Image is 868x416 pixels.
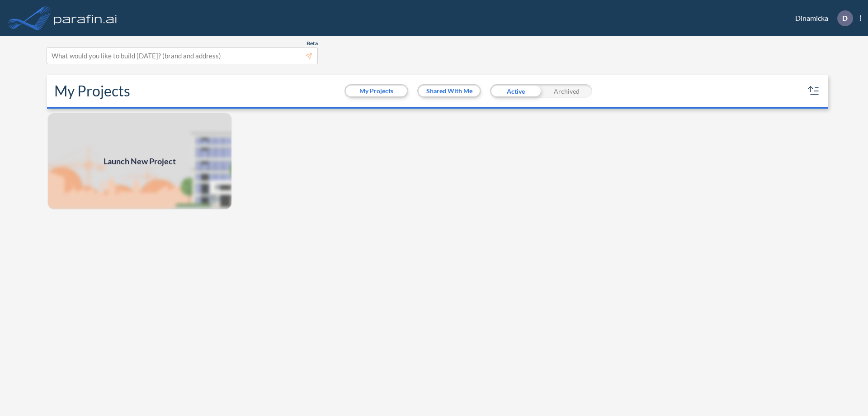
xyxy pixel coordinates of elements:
[842,14,848,22] p: D
[490,84,541,98] div: Active
[47,112,232,210] a: Launch New Project
[782,10,861,26] div: Dinamicka
[54,82,130,100] h2: My Projects
[541,84,592,98] div: Archived
[47,112,232,210] img: add
[104,155,176,167] span: Launch New Project
[419,86,480,96] button: Shared With Me
[307,40,318,47] span: Beta
[346,86,407,96] button: My Projects
[807,84,821,98] button: sort
[52,9,119,27] img: logo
